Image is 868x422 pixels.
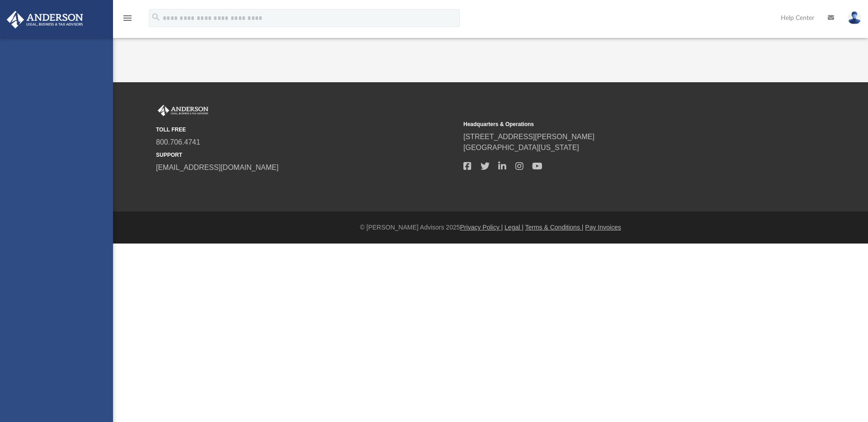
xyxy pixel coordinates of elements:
a: menu [122,17,133,23]
img: Anderson Advisors Platinum Portal [156,105,210,117]
a: Pay Invoices [585,224,621,231]
a: 800.706.4741 [156,138,200,146]
a: Terms & Conditions | [525,224,584,231]
a: Legal | [505,224,524,231]
small: TOLL FREE [156,126,457,134]
small: SUPPORT [156,151,457,159]
i: menu [122,13,133,23]
a: [EMAIL_ADDRESS][DOMAIN_NAME] [156,164,278,171]
small: Headquarters & Operations [463,120,764,128]
a: [GEOGRAPHIC_DATA][US_STATE] [463,144,579,151]
a: Privacy Policy | [460,224,503,231]
img: User Pic [848,11,861,24]
div: © [PERSON_NAME] Advisors 2025 [113,223,868,232]
a: [STREET_ADDRESS][PERSON_NAME] [463,133,594,141]
img: Anderson Advisors Platinum Portal [4,11,86,28]
i: search [151,12,161,22]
